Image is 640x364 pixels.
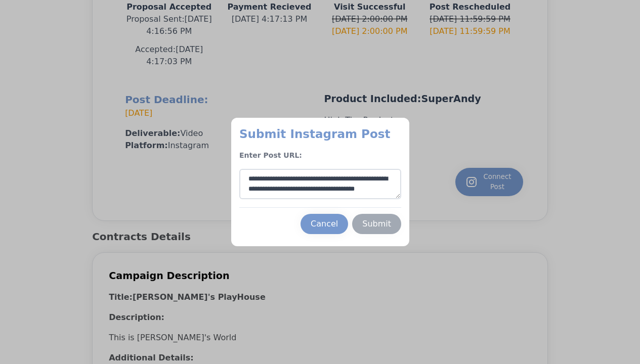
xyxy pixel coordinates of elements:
[239,126,401,142] p: Submit Instagram Post
[311,218,338,230] div: Cancel
[301,214,348,234] button: Cancel
[362,218,391,230] div: Submit
[352,214,401,234] button: Submit
[239,150,401,161] h4: Enter Post URL:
